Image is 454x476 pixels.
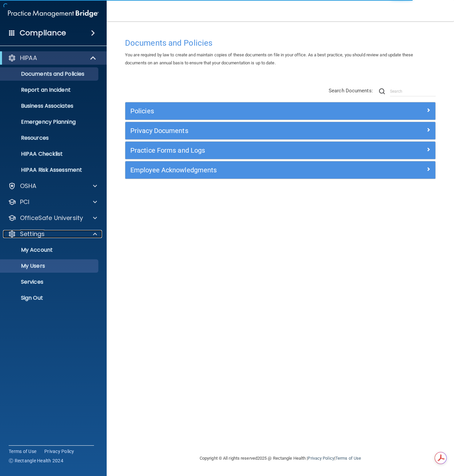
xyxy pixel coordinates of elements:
[8,230,97,238] a: Settings
[125,39,436,47] h4: Documents and Policies
[4,103,95,109] p: Business Associates
[130,166,353,174] h5: Employee Acknowledgments
[20,54,37,62] p: HIPAA
[8,198,97,206] a: PCI
[4,119,95,125] p: Emergency Planning
[130,147,353,154] h5: Practice Forms and Logs
[4,71,95,77] p: Documents and Policies
[329,88,373,94] span: Search Documents:
[20,198,29,206] p: PCI
[4,167,95,173] p: HIPAA Risk Assessment
[390,86,436,96] input: Search
[130,145,430,156] a: Practice Forms and Logs
[4,151,95,157] p: HIPAA Checklist
[130,106,430,116] a: Policies
[4,135,95,141] p: Resources
[130,107,353,115] h5: Policies
[125,52,413,65] span: You are required by law to create and maintain copies of these documents on file in your office. ...
[4,279,95,285] p: Services
[20,28,66,38] h4: Compliance
[130,127,353,134] h5: Privacy Documents
[4,295,95,301] p: Sign Out
[130,125,430,136] a: Privacy Documents
[4,87,95,93] p: Report an Incident
[20,182,37,190] p: OSHA
[8,214,97,222] a: OfficeSafe University
[8,54,97,62] a: HIPAA
[335,456,361,461] a: Terms of Use
[9,448,36,455] a: Terms of Use
[8,182,97,190] a: OSHA
[8,7,99,20] img: PMB logo
[130,165,430,175] a: Employee Acknowledgments
[308,456,334,461] a: Privacy Policy
[44,448,74,455] a: Privacy Policy
[20,230,45,238] p: Settings
[20,214,83,222] p: OfficeSafe University
[4,247,95,253] p: My Account
[4,263,95,269] p: My Users
[379,88,385,94] img: ic-search.3b580494.png
[9,457,63,464] span: Ⓒ Rectangle Health 2024
[159,448,402,469] div: Copyright © All rights reserved 2025 @ Rectangle Health | |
